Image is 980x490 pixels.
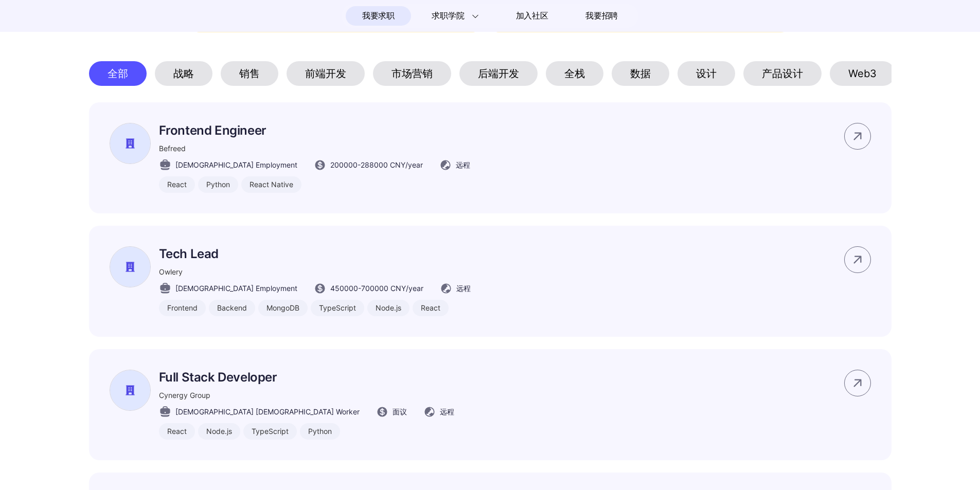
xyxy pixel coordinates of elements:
[89,61,147,86] div: 全部
[258,300,308,316] div: MongoDB
[159,123,470,138] p: Frontend Engineer
[175,283,297,294] span: [DEMOGRAPHIC_DATA] Employment
[373,61,451,86] div: 市场营销
[456,283,471,294] span: 远程
[159,370,454,385] p: Full Stack Developer
[198,176,238,193] div: Python
[311,300,364,316] div: TypeScript
[743,61,822,86] div: 产品设计
[546,61,603,86] div: 全栈
[330,159,423,170] span: 200000 - 288000 CNY /year
[209,300,255,316] div: Backend
[159,246,471,261] p: Tech Lead
[198,423,240,440] div: Node.js
[678,61,735,86] div: 设计
[585,10,618,22] span: 我要招聘
[612,61,669,86] div: 数据
[175,159,297,170] span: [DEMOGRAPHIC_DATA] Employment
[440,406,454,417] span: 远程
[159,144,186,153] span: Befreed
[159,176,195,193] div: React
[459,61,538,86] div: 后端开发
[287,61,365,86] div: 前端开发
[159,300,206,316] div: Frontend
[159,391,210,400] span: Cynergy Group
[362,8,395,24] span: 我要求职
[175,406,360,417] span: [DEMOGRAPHIC_DATA] [DEMOGRAPHIC_DATA] Worker
[393,406,407,417] span: 面议
[159,267,183,276] span: Owlery
[432,10,464,22] span: 求职学院
[516,8,548,24] span: 加入社区
[243,423,297,440] div: TypeScript
[367,300,409,316] div: Node.js
[221,61,278,86] div: 销售
[330,283,423,294] span: 450000 - 700000 CNY /year
[159,423,195,440] div: React
[155,61,212,86] div: 战略
[413,300,449,316] div: React
[456,159,470,170] span: 远程
[241,176,301,193] div: React Native
[300,423,340,440] div: Python
[830,61,895,86] div: Web3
